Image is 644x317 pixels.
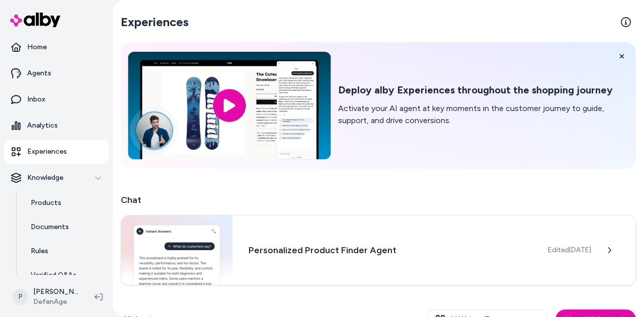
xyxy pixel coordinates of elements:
[27,42,47,52] p: Home
[33,287,78,297] p: [PERSON_NAME]
[338,84,624,96] h2: Deploy alby Experiences throughout the shopping journey
[121,216,232,285] img: Chat widget
[4,166,109,190] button: Knowledge
[21,239,109,263] a: Rules
[31,198,61,208] p: Products
[249,243,532,257] h3: Personalized Product Finder Agent
[27,68,51,78] p: Agents
[31,246,48,256] p: Rules
[4,140,109,164] a: Experiences
[27,94,45,104] p: Inbox
[21,215,109,239] a: Documents
[21,191,109,215] a: Products
[4,61,109,85] a: Agents
[4,87,109,112] a: Inbox
[6,281,87,313] button: P[PERSON_NAME]DefenAge
[4,35,109,59] a: Home
[21,263,109,287] a: Verified Q&As
[33,297,78,307] span: DefenAge
[31,222,69,232] p: Documents
[31,270,76,280] p: Verified Q&As
[548,245,591,255] span: Edited [DATE]
[10,13,60,27] img: alby Logo
[121,215,636,285] a: Chat widgetPersonalized Product Finder AgentEdited[DATE]
[27,173,63,183] p: Knowledge
[27,147,67,157] p: Experiences
[121,193,636,207] h2: Chat
[338,102,624,127] p: Activate your AI agent at key moments in the customer journey to guide, support, and drive conver...
[12,289,28,305] span: P
[27,121,58,131] p: Analytics
[121,14,189,30] h2: Experiences
[4,114,109,138] a: Analytics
